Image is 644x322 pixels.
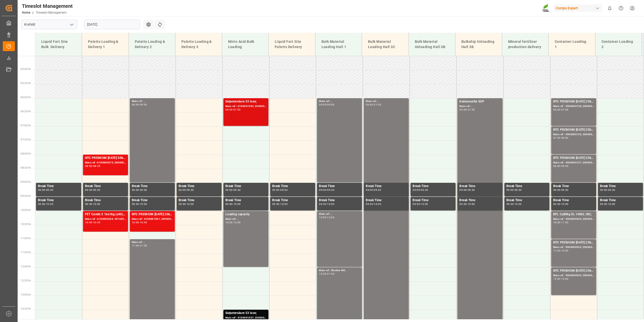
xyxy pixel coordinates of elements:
[553,245,594,249] div: Main ref : 4500000544, 2000000354;
[553,99,594,104] div: NTC PREMIUM [DATE] 25kg (x42) INT;
[85,165,92,167] div: 08:00
[374,189,381,191] div: 09:30
[327,189,334,191] div: 09:30
[553,109,560,111] div: 06:00
[561,189,569,191] div: 09:30
[560,249,561,252] div: -
[139,221,140,224] div: -
[373,189,374,191] div: -
[38,189,45,191] div: 09:00
[327,216,334,219] div: 12:00
[21,68,31,70] span: 05:00 Hr
[92,165,93,167] div: -
[38,203,45,205] div: 09:30
[179,184,220,189] div: Break Time
[280,189,288,191] div: 09:30
[319,203,326,205] div: 09:30
[21,195,31,197] span: 09:30 Hr
[85,217,126,221] div: Main ref : 6100000264, 4510352522; 2000000197;
[46,203,53,205] div: 10:00
[225,189,233,191] div: 09:00
[85,161,126,165] div: Main ref : 6100000373, 2000000192;2000000168;
[22,2,73,10] div: Timeslot Management
[140,189,147,191] div: 09:30
[413,203,420,205] div: 09:30
[186,189,187,191] div: -
[553,217,594,221] div: Main ref : 4500000394, 2000000310;
[92,189,93,191] div: -
[225,203,233,205] div: 09:30
[553,249,560,252] div: 11:00
[132,184,173,189] div: Break Time
[604,3,615,14] button: show 0 new notifications
[319,103,326,106] div: 06:00
[225,316,266,320] div: Main ref : 6100001037, 2000000978;
[421,189,428,191] div: 09:30
[459,198,500,203] div: Break Time
[132,212,173,217] div: NTC PREMIUM [DATE] 25kg (x42) INT MTO;NTC CLASSIC [DATE] 25kg (x42) INT MTO;
[561,249,569,252] div: 12:00
[139,103,140,106] div: -
[413,184,454,189] div: Break Time
[560,278,561,280] div: -
[319,216,326,219] div: 10:00
[132,99,173,103] div: Main ref : ,
[542,4,550,13] img: Screenshot%202023-09-29%20at%2010.02.21.png_1712312052.png
[93,189,100,191] div: 09:30
[225,109,233,111] div: 06:00
[326,273,327,275] div: -
[560,109,561,111] div: -
[21,265,31,268] span: 12:00 Hr
[93,221,100,224] div: 10:45
[366,37,405,52] div: Bulk Material Loading Hall 3C
[326,203,327,205] div: -
[22,11,30,14] a: Home
[561,278,569,280] div: 13:00
[459,37,498,52] div: Bulkship Unloading Hall 3B
[366,198,407,203] div: Break Time
[68,21,75,28] button: open menu
[561,137,569,139] div: 08:00
[280,203,288,205] div: 10:00
[92,221,93,224] div: -
[560,203,561,205] div: -
[225,311,266,316] div: Salpetersäure 53 lose;
[21,82,31,85] span: 05:30 Hr
[139,203,140,205] div: -
[560,165,561,167] div: -
[553,268,594,273] div: NTC PREMIUM [DATE] 25kg (x42) INT;
[560,137,561,139] div: -
[506,203,514,205] div: 09:30
[132,198,173,203] div: Break Time
[21,152,31,155] span: 08:00 Hr
[85,189,92,191] div: 09:00
[225,217,266,221] div: Main ref : ,
[21,110,31,113] span: 06:30 Hr
[554,3,604,13] button: Compo Expert
[139,244,140,247] div: -
[45,189,46,191] div: -
[459,109,467,111] div: 06:00
[21,138,31,141] span: 07:30 Hr
[225,104,266,109] div: Main ref : 6100001093, 2000001003;
[560,221,561,224] div: -
[132,240,173,244] div: Main ref : ,
[600,198,641,203] div: Break Time
[38,198,79,203] div: Break Time
[179,37,218,52] div: Paletts Loading & Delivery 3
[561,109,569,111] div: 07:00
[326,216,327,219] div: -
[608,203,615,205] div: 10:00
[21,237,31,240] span: 11:00 Hr
[373,103,374,106] div: -
[21,307,31,310] span: 13:30 Hr
[187,203,194,205] div: 10:00
[600,203,607,205] div: 09:30
[374,103,381,106] div: 21:00
[608,189,615,191] div: 09:30
[326,189,327,191] div: -
[225,99,266,104] div: Salpetersäure 53 lose;
[319,99,360,103] div: Main ref : ,
[140,221,147,224] div: 10:45
[413,198,454,203] div: Break Time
